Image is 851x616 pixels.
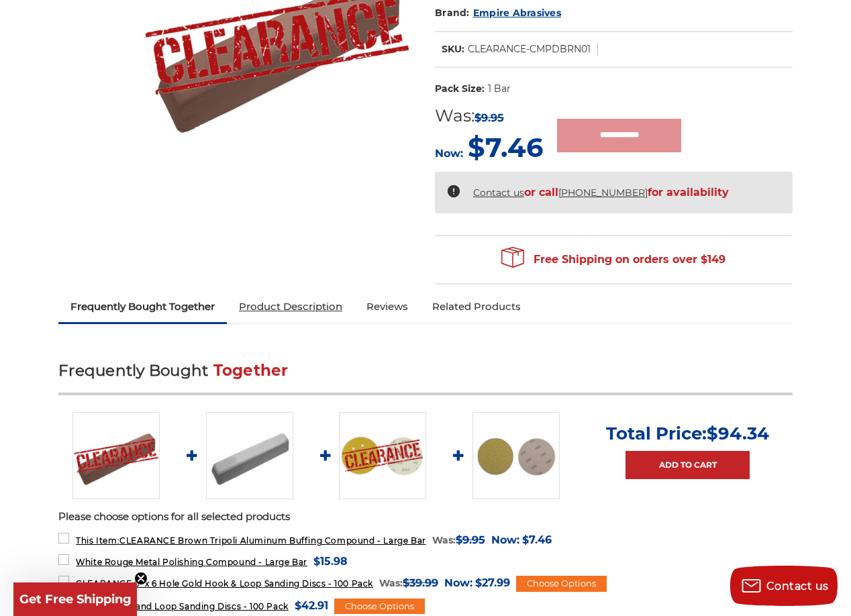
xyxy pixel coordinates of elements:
[501,246,725,273] span: Free Shipping on orders over $149
[76,601,289,611] span: 6" Gold Hook and Loop Sanding Discs - 100 Pack
[473,179,729,206] span: or call for availability
[488,82,511,96] dd: 1 Bar
[58,509,793,525] p: Please choose options for all selected products
[456,533,485,546] span: $9.95
[730,566,838,606] button: Contact us
[213,361,289,380] span: Together
[58,292,227,321] a: Frequently Bought Together
[516,576,607,592] div: Choose Options
[475,574,510,592] span: $27.99
[134,572,148,585] button: Close teaser
[606,423,769,444] p: Total Price:
[707,423,769,444] span: $94.34
[435,82,485,96] dt: Pack Size:
[558,187,648,199] a: [PHONE_NUMBER]
[474,111,504,124] span: $9.95
[766,580,829,593] span: Contact us
[19,592,132,607] span: Get Free Shipping
[435,147,463,160] span: Now:
[473,7,561,19] a: Empire Abrasives
[313,552,348,570] span: $15.98
[72,412,160,499] img: CLEARANCE Brown Tripoli Aluminum Buffing Compound
[435,103,543,129] div: Was:
[295,597,328,615] span: $42.91
[227,292,354,321] a: Product Description
[435,7,470,19] span: Brand:
[379,574,438,592] div: Was:
[468,42,591,56] dd: CLEARANCE-CMPDBRN01
[468,131,543,164] span: $7.46
[444,576,472,589] span: Now:
[491,533,519,546] span: Now:
[473,187,524,199] a: Contact us
[76,535,119,546] strong: This Item:
[420,292,533,321] a: Related Products
[58,361,208,380] span: Frequently Bought
[354,292,420,321] a: Reviews
[13,582,137,616] div: Get Free ShippingClose teaser
[403,576,438,589] span: $39.99
[625,451,750,479] a: Add to Cart
[76,557,307,567] span: White Rouge Metal Polishing Compound - Large Bar
[522,531,552,549] span: $7.46
[442,42,464,56] dt: SKU:
[432,531,485,549] div: Was:
[76,535,426,546] span: CLEARANCE Brown Tripoli Aluminum Buffing Compound - Large Bar
[76,578,373,588] span: CLEARANCE 6" x 6 Hole Gold Hook & Loop Sanding Discs - 100 Pack
[334,599,425,615] div: Choose Options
